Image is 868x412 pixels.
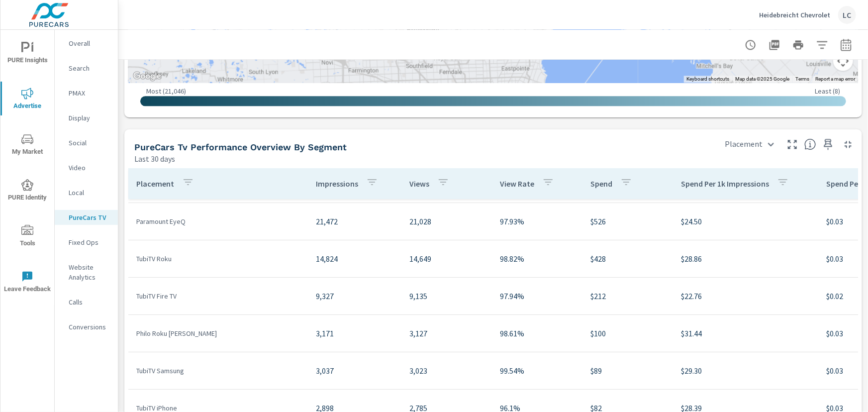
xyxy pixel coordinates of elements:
[409,215,484,227] p: 21,028
[719,135,780,153] div: Placement
[500,215,575,227] p: 97.93%
[590,290,665,302] p: $212
[69,297,110,307] p: Calls
[409,327,484,339] p: 3,127
[590,253,665,265] p: $428
[3,179,51,204] span: PURE Identity
[3,271,51,295] span: Leave Feedback
[55,36,118,51] div: Overall
[409,179,429,189] p: Views
[838,6,856,24] div: LC
[681,215,810,227] p: $24.50
[316,290,393,302] p: 9,327
[500,179,534,189] p: View Rate
[134,153,175,165] p: Last 30 days
[136,216,300,226] p: Paramount EyeQ
[681,327,810,339] p: $31.44
[815,76,855,82] a: Report a map error
[69,38,110,48] p: Overall
[55,235,118,250] div: Fixed Ops
[69,138,110,148] p: Social
[759,10,830,19] p: Heidebreicht Chevrolet
[590,327,665,339] p: $100
[55,295,118,309] div: Calls
[69,262,110,282] p: Website Analytics
[136,291,300,301] p: TubiTV Fire TV
[134,142,347,152] h5: PureCars Tv Performance Overview By Segment
[69,237,110,247] p: Fixed Ops
[0,30,54,305] div: nav menu
[765,35,784,55] button: "Export Report to PDF"
[500,253,575,265] p: 98.82%
[55,260,118,285] div: Website Analytics
[686,76,729,83] button: Keyboard shortcuts
[55,160,118,175] div: Video
[136,179,174,189] p: Placement
[69,188,110,198] p: Local
[69,322,110,332] p: Conversions
[69,63,110,73] p: Search
[136,254,300,264] p: TubiTV Roku
[3,225,51,249] span: Tools
[833,51,853,71] button: Map camera controls
[409,253,484,265] p: 14,649
[3,88,51,112] span: Advertise
[812,35,832,55] button: Apply Filters
[55,110,118,125] div: Display
[131,70,164,83] img: Google
[316,215,393,227] p: 21,472
[681,365,810,377] p: $29.30
[136,366,300,376] p: TubiTV Samsung
[500,365,575,377] p: 99.54%
[590,365,665,377] p: $89
[409,365,484,377] p: 3,023
[55,61,118,76] div: Search
[804,138,816,150] span: This is a summary of PureCars TV performance by various segments. Use the dropdown in the top rig...
[131,70,164,83] a: Open this area in Google Maps (opens a new window)
[820,136,836,152] span: Save this to your personalized report
[840,136,856,152] button: Minimize Widget
[836,35,856,55] button: Select Date Range
[500,327,575,339] p: 98.61%
[55,210,118,225] div: PureCars TV
[146,87,186,96] p: Most ( 21,046 )
[55,135,118,150] div: Social
[69,163,110,173] p: Video
[69,212,110,222] p: PureCars TV
[69,88,110,98] p: PMAX
[681,253,810,265] p: $28.86
[316,327,393,339] p: 3,171
[500,290,575,302] p: 97.94%
[3,133,51,158] span: My Market
[590,215,665,227] p: $526
[316,179,358,189] p: Impressions
[3,42,51,66] span: PURE Insights
[409,290,484,302] p: 9,135
[788,35,808,55] button: Print Report
[55,86,118,101] div: PMAX
[316,253,393,265] p: 14,824
[815,87,840,96] p: Least ( 8 )
[735,76,789,82] span: Map data ©2025 Google
[784,136,800,152] button: Make Fullscreen
[316,365,393,377] p: 3,037
[55,185,118,200] div: Local
[681,179,769,189] p: Spend Per 1k Impressions
[590,179,612,189] p: Spend
[136,328,300,338] p: Philo Roku [PERSON_NAME]
[795,76,809,82] a: Terms (opens in new tab)
[69,113,110,123] p: Display
[55,319,118,334] div: Conversions
[681,290,810,302] p: $22.76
